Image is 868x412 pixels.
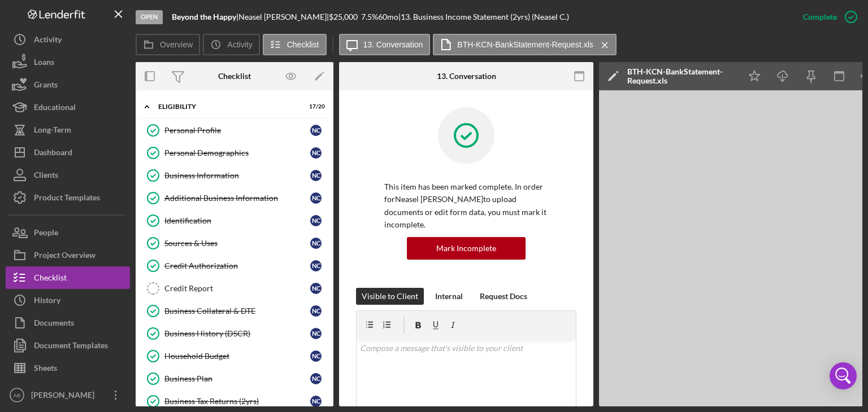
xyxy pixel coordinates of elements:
div: Neasel [PERSON_NAME] | [238,12,329,21]
div: N C [310,147,322,159]
div: Sources & Uses [164,239,310,248]
button: Visible to Client [356,288,424,305]
button: Sheets [6,357,130,379]
button: Request Docs [474,288,533,305]
a: Sources & UsesNC [141,232,328,255]
div: Credit Report [164,284,310,293]
div: Document Templates [34,334,108,360]
label: 13. Conversation [363,40,423,49]
div: N C [310,125,322,136]
button: 13. Conversation [339,34,431,55]
button: AB[PERSON_NAME] [6,384,130,406]
div: [PERSON_NAME] [28,384,102,409]
div: Additional Business Information [164,194,310,203]
button: Activity [203,34,259,55]
a: Business Collateral & DTENC [141,300,328,322]
label: Overview [160,40,193,49]
div: Request Docs [480,288,527,305]
div: N C [310,170,322,181]
button: Internal [429,288,468,305]
div: Open [136,10,163,24]
a: Business InformationNC [141,164,328,187]
button: Mark Incomplete [407,237,526,260]
div: Personal Profile [164,126,310,135]
a: Business PlanNC [141,367,328,390]
div: Business Tax Returns (2yrs) [164,397,310,406]
a: Personal DemographicsNC [141,142,328,164]
span: $25,000 [329,12,358,21]
a: Personal ProfileNC [141,119,328,142]
div: Documents [34,312,74,337]
a: Credit AuthorizationNC [141,255,328,277]
button: Complete [792,6,862,28]
text: AB [14,392,21,398]
div: Personal Demographics [164,148,310,157]
div: N C [310,373,322,384]
div: N C [310,396,322,407]
div: | [172,12,238,21]
div: 13. Conversation [437,72,496,81]
div: 7.5 % [361,12,378,21]
label: BTH-KCN-BankStatement-Request.xls [457,40,593,49]
a: Credit ReportNC [141,277,328,300]
div: Business Plan [164,374,310,383]
div: 17 / 20 [305,103,325,110]
div: ELIGIBILITY [158,103,297,110]
div: Internal [435,288,463,305]
button: Checklist [263,34,327,55]
div: 60 mo [378,12,398,21]
b: Beyond the Happy [172,12,236,21]
div: Business Collateral & DTE [164,306,310,315]
button: BTH-KCN-BankStatement-Request.xls [433,34,616,55]
div: Checklist [218,72,251,81]
button: Overview [136,34,200,55]
label: Checklist [287,40,319,49]
div: N C [310,283,322,294]
div: Visible to Client [362,288,418,305]
a: IdentificationNC [141,209,328,232]
button: Documents [6,312,130,334]
div: | 13. Business Income Statement (2yrs) (Neasel C.) [398,12,569,21]
button: Document Templates [6,334,130,357]
div: Business Information [164,171,310,180]
div: N C [310,305,322,317]
div: Open Intercom Messenger [830,362,857,389]
div: Credit Authorization [164,261,310,270]
div: N C [310,350,322,362]
div: N C [310,328,322,339]
p: This item has been marked complete. In order for Neasel [PERSON_NAME] to upload documents or edit... [384,181,548,231]
div: Sheets [34,357,57,382]
div: Complete [803,6,837,28]
div: N C [310,260,322,271]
